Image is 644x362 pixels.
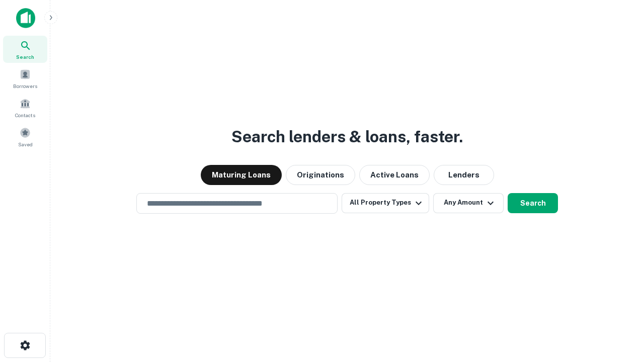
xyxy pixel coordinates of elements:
[13,82,37,90] span: Borrowers
[433,193,504,213] button: Any Amount
[16,53,34,61] span: Search
[359,165,430,185] button: Active Loans
[15,111,35,119] span: Contacts
[16,8,35,28] img: capitalize-icon.png
[201,165,282,185] button: Maturing Loans
[286,165,355,185] button: Originations
[3,36,47,63] a: Search
[508,193,558,213] button: Search
[594,282,644,330] iframe: Chat Widget
[3,123,47,150] a: Saved
[18,140,33,148] span: Saved
[3,94,47,121] a: Contacts
[231,125,463,149] h3: Search lenders & loans, faster.
[3,65,47,92] a: Borrowers
[342,193,429,213] button: All Property Types
[434,165,494,185] button: Lenders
